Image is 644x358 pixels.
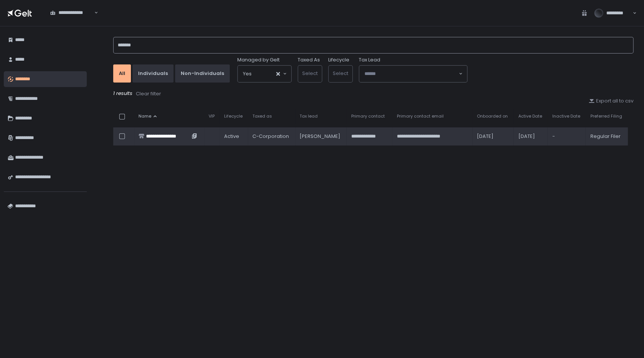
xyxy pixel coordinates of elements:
[138,113,151,119] span: Name
[138,70,168,77] div: Individuals
[209,113,215,119] span: VIP
[113,90,633,98] div: 1 results
[590,133,623,140] div: Regular Filer
[136,90,161,97] div: Clear filter
[45,5,98,21] div: Search for option
[333,70,348,77] span: Select
[238,66,291,82] div: Search for option
[252,70,275,78] input: Search for option
[300,133,342,140] div: [PERSON_NAME]
[300,113,318,119] span: Tax lead
[237,57,280,63] span: Managed by Gelt
[175,64,230,83] button: Non-Individuals
[181,70,224,77] div: Non-Individuals
[298,57,320,63] label: Taxed As
[132,64,174,83] button: Individuals
[590,113,622,119] span: Preferred Filing
[552,113,580,119] span: Inactive Date
[119,70,125,77] div: All
[518,113,542,119] span: Active Date
[328,57,349,63] label: Lifecycle
[589,98,633,104] button: Export all to csv
[50,16,94,24] input: Search for option
[302,70,318,77] span: Select
[113,64,131,83] button: All
[243,70,252,78] span: Yes
[397,113,443,119] span: Primary contact email
[252,133,290,140] div: C-Corporation
[224,113,243,119] span: Lifecycle
[276,72,280,76] button: Clear Selected
[359,57,380,63] span: Tax Lead
[518,133,543,140] div: [DATE]
[364,70,458,78] input: Search for option
[135,90,161,98] button: Clear filter
[552,133,581,140] div: -
[359,66,467,82] div: Search for option
[252,113,272,119] span: Taxed as
[351,113,384,119] span: Primary contact
[477,133,509,140] div: [DATE]
[224,133,239,140] span: active
[477,113,508,119] span: Onboarded on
